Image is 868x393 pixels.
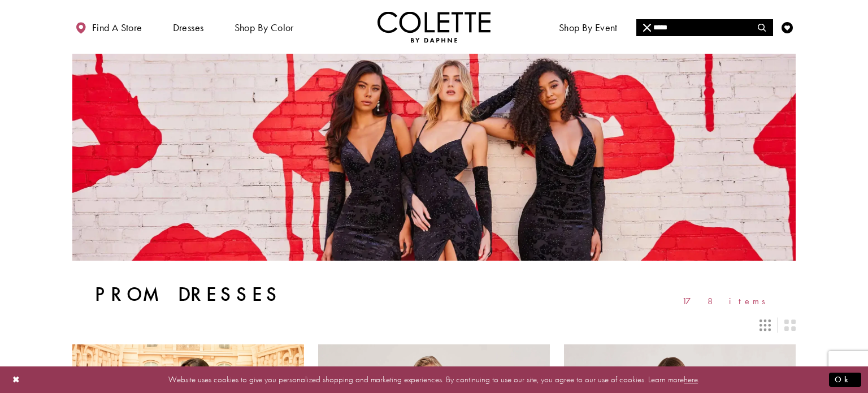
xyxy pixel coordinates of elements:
a: Toggle search [754,11,771,42]
a: Meet the designer [645,11,729,42]
div: Layout Controls [66,313,802,338]
span: 178 items [682,296,773,306]
span: Shop By Event [559,22,618,33]
input: Search [636,19,772,36]
a: Visit Home Page [377,11,491,42]
a: here [684,374,698,385]
div: Search form [636,19,773,36]
p: Website uses cookies to give you personalized shopping and marketing experiences. By continuing t... [81,372,787,387]
span: Switch layout to 2 columns [784,319,796,331]
a: Check Wishlist [779,11,796,42]
span: Find a store [92,22,142,33]
button: Close Dialog [7,370,26,390]
a: Find a store [72,11,145,42]
span: Shop by color [232,11,297,42]
img: Colette by Daphne [377,11,491,42]
span: Shop by color [235,22,294,33]
span: Switch layout to 3 columns [759,319,771,331]
button: Submit Dialog [829,373,861,387]
button: Close Search [636,19,658,36]
h1: Prom Dresses [95,283,282,306]
span: Dresses [170,11,207,42]
button: Submit Search [750,19,772,36]
span: Dresses [173,22,204,33]
span: Shop By Event [556,11,620,42]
